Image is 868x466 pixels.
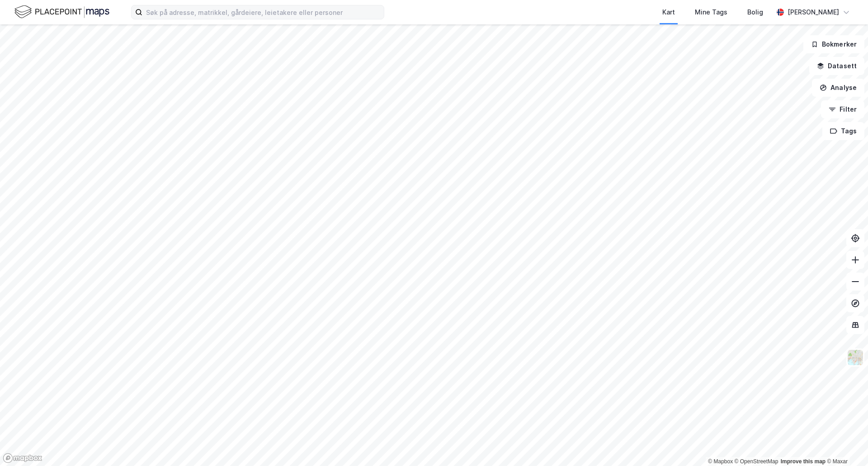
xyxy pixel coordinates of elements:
div: Mine Tags [695,7,727,18]
div: Kart [662,7,675,18]
div: [PERSON_NAME] [788,7,839,18]
input: Søk på adresse, matrikkel, gårdeiere, leietakere eller personer [142,5,384,19]
div: Bolig [747,7,763,18]
iframe: Chat Widget [823,423,868,466]
div: Kontrollprogram for chat [823,423,868,466]
img: logo.f888ab2527a4732fd821a326f86c7f29.svg [14,4,109,20]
